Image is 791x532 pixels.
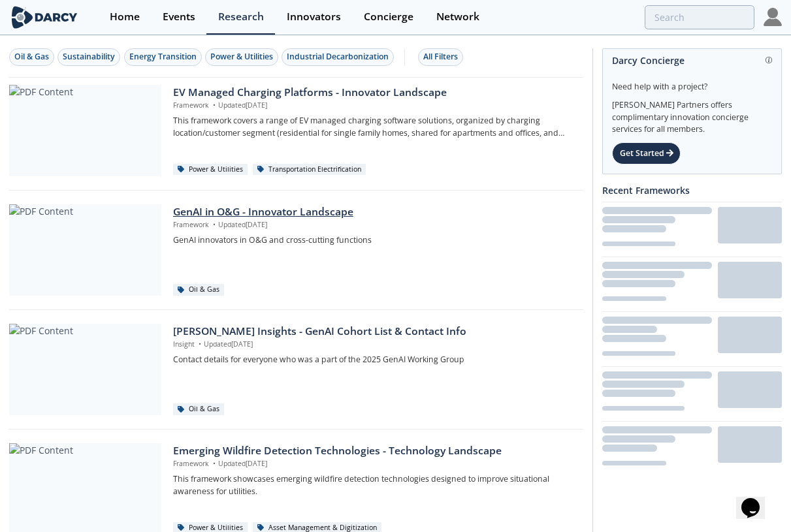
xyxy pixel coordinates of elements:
div: Sustainability [63,51,115,63]
span: • [211,101,218,110]
div: Network [436,12,479,22]
div: Research [218,12,264,22]
p: Framework Updated [DATE] [173,459,574,469]
div: Innovators [287,12,341,22]
div: All Filters [423,51,458,63]
iframe: chat widget [736,480,778,519]
span: • [211,459,218,468]
button: Energy Transition [124,48,202,66]
div: Power & Utilities [173,164,248,176]
input: Advanced Search [645,5,754,29]
div: Energy Transition [129,51,197,63]
p: Insight Updated [DATE] [173,339,574,350]
div: [PERSON_NAME] Insights - GenAI Cohort List & Contact Info [173,324,574,339]
a: PDF Content [PERSON_NAME] Insights - GenAI Cohort List & Contact Info Insight •Updated[DATE] Cont... [9,324,583,415]
a: PDF Content EV Managed Charging Platforms - Innovator Landscape Framework •Updated[DATE] This fra... [9,85,583,176]
img: logo-wide.svg [9,6,80,29]
div: Need help with a project? [612,72,772,93]
p: GenAI innovators in O&G and cross-cutting functions [173,234,574,246]
div: Oil & Gas [14,51,49,63]
a: PDF Content GenAI in O&G - Innovator Landscape Framework •Updated[DATE] GenAI innovators in O&G a... [9,204,583,296]
div: Power & Utilities [210,51,273,63]
button: Oil & Gas [9,48,54,66]
span: • [197,339,204,349]
img: Profile [764,8,782,26]
button: Industrial Decarbonization [282,48,394,66]
div: GenAI in O&G - Innovator Landscape [173,204,574,220]
div: Oil & Gas [173,403,225,415]
div: Industrial Decarbonization [287,51,389,63]
button: Power & Utilities [205,48,278,66]
div: Get Started [612,142,681,164]
div: EV Managed Charging Platforms - Innovator Landscape [173,85,574,101]
p: Contact details for everyone who was a part of the 2025 GenAI Working Group [173,354,574,366]
div: Recent Frameworks [602,179,782,202]
div: Home [110,12,140,22]
p: This framework showcases emerging wildfire detection technologies designed to improve situational... [173,473,574,497]
p: Framework Updated [DATE] [173,101,574,111]
div: Emerging Wildfire Detection Technologies - Technology Landscape [173,443,574,459]
div: Events [163,12,195,22]
div: [PERSON_NAME] Partners offers complimentary innovation concierge services for all members. [612,93,772,136]
div: Concierge [364,12,413,22]
img: information.svg [766,57,773,64]
div: Transportation Electrification [253,164,366,176]
div: Darcy Concierge [612,49,772,72]
div: Oil & Gas [173,284,225,296]
button: Sustainability [57,48,120,66]
p: This framework covers a range of EV managed charging software solutions, organized by charging lo... [173,115,574,139]
p: Framework Updated [DATE] [173,220,574,230]
span: • [211,220,218,229]
button: All Filters [418,48,463,66]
